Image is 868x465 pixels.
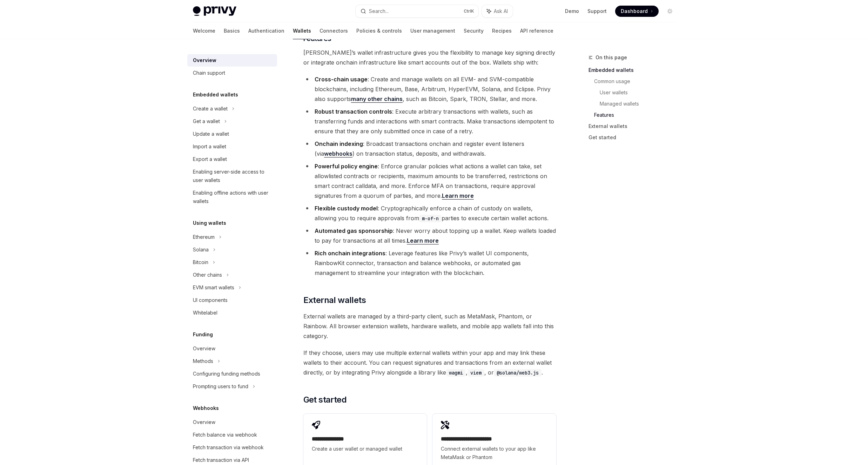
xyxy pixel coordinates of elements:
[315,140,363,147] strong: Onchain indexing
[315,76,368,83] strong: Cross-chain usage
[187,67,277,79] a: Chain support
[193,168,273,184] div: Enabling server-side access to user wallets
[303,48,556,67] span: [PERSON_NAME]’s wallet infrastructure gives you the flexibility to manage key signing directly or...
[303,311,556,341] span: External wallets are managed by a third-party client, such as MetaMask, Phantom, or Rainbow. All ...
[193,6,236,16] img: light logo
[193,418,215,426] div: Overview
[193,245,209,254] div: Solana
[193,219,226,227] h5: Using wallets
[193,296,228,304] div: UI components
[594,109,681,121] a: Features
[193,271,222,279] div: Other chains
[187,441,277,454] a: Fetch transaction via webhook
[312,445,418,453] span: Create a user wallet or managed wallet
[494,8,508,15] span: Ask AI
[315,108,392,115] strong: Robust transaction controls
[600,98,681,109] a: Managed wallets
[356,5,478,18] button: Search...CtrlK
[193,370,260,378] div: Configuring funding methods
[303,394,346,405] span: Get started
[410,22,455,39] a: User management
[615,6,659,17] a: Dashboard
[565,8,579,15] a: Demo
[442,192,474,200] a: Learn more
[446,369,466,377] code: wagmi
[356,22,402,39] a: Policies & controls
[248,22,284,39] a: Authentication
[193,233,215,241] div: Ethereum
[187,54,277,67] a: Overview
[193,56,216,65] div: Overview
[482,5,513,18] button: Ask AI
[596,53,627,62] span: On this page
[600,87,681,98] a: User wallets
[621,8,648,15] span: Dashboard
[303,139,556,159] li: : Broadcast transactions onchain and register event listeners (via ) on transaction status, depos...
[303,248,556,278] li: : Leverage features like Privy’s wallet UI components, RainbowKit connector, transaction and bala...
[193,117,220,126] div: Get a wallet
[407,237,439,244] a: Learn more
[187,166,277,187] a: Enabling server-side access to user wallets
[193,69,225,77] div: Chain support
[193,142,226,151] div: Import a wallet
[187,187,277,208] a: Enabling offline actions with user wallets
[303,295,366,306] span: External wallets
[303,348,556,377] span: If they choose, users may use multiple external wallets within your app and may link these wallet...
[315,250,385,257] strong: Rich onchain integrations
[193,309,217,317] div: Whitelabel
[315,163,378,170] strong: Powerful policy engine
[193,404,219,412] h5: Webhooks
[594,76,681,87] a: Common usage
[193,130,229,138] div: Update a wallet
[324,150,352,157] a: webhooks
[315,227,393,234] strong: Automated gas sponsorship
[351,95,403,103] a: many other chains
[193,431,257,439] div: Fetch balance via webhook
[303,161,556,201] li: : Enforce granular policies what actions a wallet can take, set allowlisted contracts or recipien...
[494,369,541,377] code: @solana/web3.js
[193,258,208,267] div: Bitcoin
[303,107,556,136] li: : Execute arbitrary transactions with wallets, such as transferring funds and interactions with s...
[193,330,213,339] h5: Funding
[187,294,277,306] a: UI components
[193,105,228,113] div: Create a wallet
[193,382,248,391] div: Prompting users to fund
[303,74,556,104] li: : Create and manage wallets on all EVM- and SVM-compatible blockchains, including Ethereum, Base,...
[467,369,484,377] code: viem
[193,22,215,39] a: Welcome
[315,205,378,212] strong: Flexible custody model
[187,429,277,441] a: Fetch balance via webhook
[303,203,556,223] li: : Cryptographically enforce a chain of custody on wallets, allowing you to require approvals from...
[588,65,681,76] a: Embedded wallets
[492,22,512,39] a: Recipes
[193,443,264,452] div: Fetch transaction via webhook
[187,128,277,140] a: Update a wallet
[588,132,681,143] a: Get started
[369,7,389,15] div: Search...
[187,153,277,166] a: Export a wallet
[664,6,675,17] button: Toggle dark mode
[187,140,277,153] a: Import a wallet
[587,8,607,15] a: Support
[187,368,277,380] a: Configuring funding methods
[193,456,249,464] div: Fetch transaction via API
[193,344,215,353] div: Overview
[193,155,227,163] div: Export a wallet
[293,22,311,39] a: Wallets
[303,226,556,245] li: : Never worry about topping up a wallet. Keep wallets loaded to pay for transactions at all times.
[441,445,547,461] span: Connect external wallets to your app like MetaMask or Phantom
[464,22,484,39] a: Security
[588,121,681,132] a: External wallets
[193,283,234,292] div: EVM smart wallets
[224,22,240,39] a: Basics
[187,342,277,355] a: Overview
[193,357,213,365] div: Methods
[419,215,442,222] code: m-of-n
[319,22,348,39] a: Connectors
[187,306,277,319] a: Whitelabel
[464,8,474,14] span: Ctrl K
[187,416,277,429] a: Overview
[193,90,238,99] h5: Embedded wallets
[520,22,553,39] a: API reference
[193,189,273,205] div: Enabling offline actions with user wallets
